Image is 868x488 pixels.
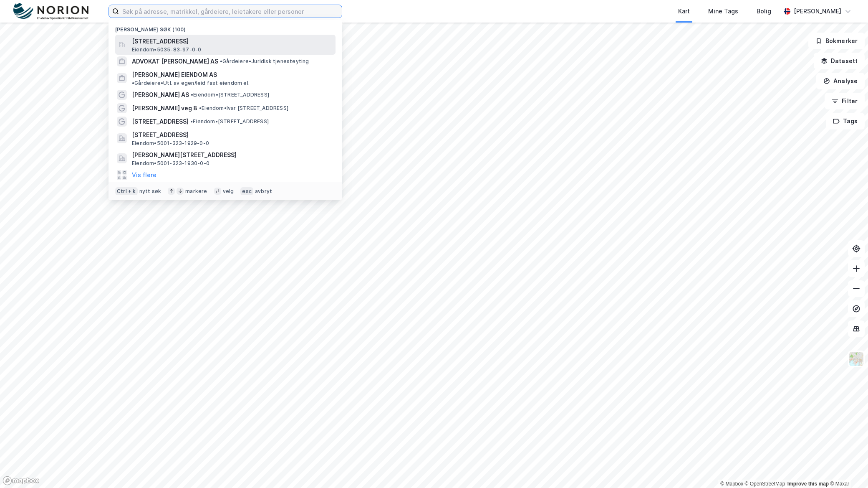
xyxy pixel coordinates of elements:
iframe: Chat Widget [826,448,868,488]
span: Eiendom • Ivar [STREET_ADDRESS] [199,105,288,112]
a: Mapbox homepage [3,476,39,485]
span: Eiendom • [STREET_ADDRESS] [191,91,269,98]
div: Ctrl + k [115,187,138,196]
div: [PERSON_NAME] søk (100) [108,20,342,35]
span: Eiendom • 5001-323-1929-0-0 [132,140,209,147]
span: ADVOKAT [PERSON_NAME] AS [132,56,218,66]
span: • [199,105,202,111]
button: Tags [826,113,865,130]
span: Eiendom • [STREET_ADDRESS] [190,118,269,125]
span: [PERSON_NAME] AS [132,90,189,100]
span: Gårdeiere • Utl. av egen/leid fast eiendom el. [132,80,250,86]
span: [STREET_ADDRESS] [132,36,332,46]
button: Datasett [814,53,865,69]
button: Vis flere [132,170,156,180]
div: Kontrollprogram for chat [826,448,868,488]
div: esc [240,187,253,196]
div: markere [185,188,207,195]
span: • [132,80,134,86]
div: [PERSON_NAME] [794,6,841,16]
button: Filter [825,93,865,109]
span: [STREET_ADDRESS] [132,130,332,140]
img: Z [848,351,864,367]
a: Mapbox [720,481,743,487]
span: [STREET_ADDRESS] [132,117,189,127]
div: Bolig [757,6,771,16]
button: Analyse [816,73,865,89]
span: • [190,118,193,125]
img: norion-logo.80e7a08dc31c2e691866.png [13,3,88,20]
div: avbryt [255,188,272,195]
div: Kart [678,6,690,16]
span: Eiendom • 5001-323-1930-0-0 [132,160,209,167]
div: nytt søk [139,188,161,195]
span: [PERSON_NAME] veg 8 [132,103,197,113]
span: [PERSON_NAME][STREET_ADDRESS] [132,150,332,160]
div: velg [223,188,234,195]
input: Søk på adresse, matrikkel, gårdeiere, leietakere eller personer [119,5,342,18]
button: Bokmerker [808,33,865,49]
span: [PERSON_NAME] EIENDOM AS [132,70,217,80]
a: Improve this map [787,481,829,487]
div: Mine Tags [708,6,738,16]
span: • [191,91,193,98]
a: OpenStreetMap [745,481,785,487]
span: • [220,58,222,64]
span: Eiendom • 5035-83-97-0-0 [132,46,201,53]
span: Gårdeiere • Juridisk tjenesteyting [220,58,309,65]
